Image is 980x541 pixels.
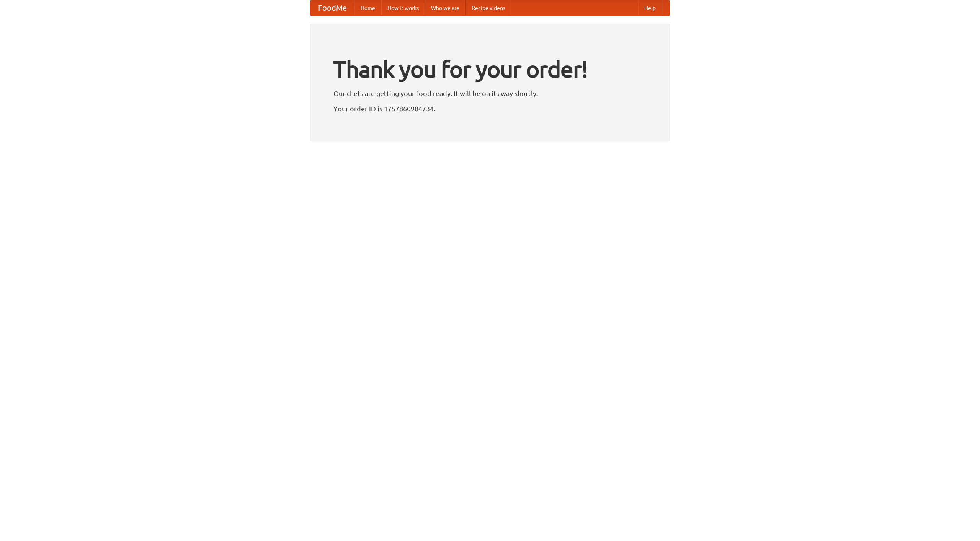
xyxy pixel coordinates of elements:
a: Help [638,0,662,16]
a: Home [354,0,381,16]
a: Who we are [425,0,465,16]
a: FoodMe [310,0,354,16]
p: Our chefs are getting your food ready. It will be on its way shortly. [333,88,647,99]
a: How it works [381,0,425,16]
p: Your order ID is 1757860984734. [333,103,647,114]
h1: Thank you for your order! [333,51,647,88]
a: Recipe videos [465,0,511,16]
